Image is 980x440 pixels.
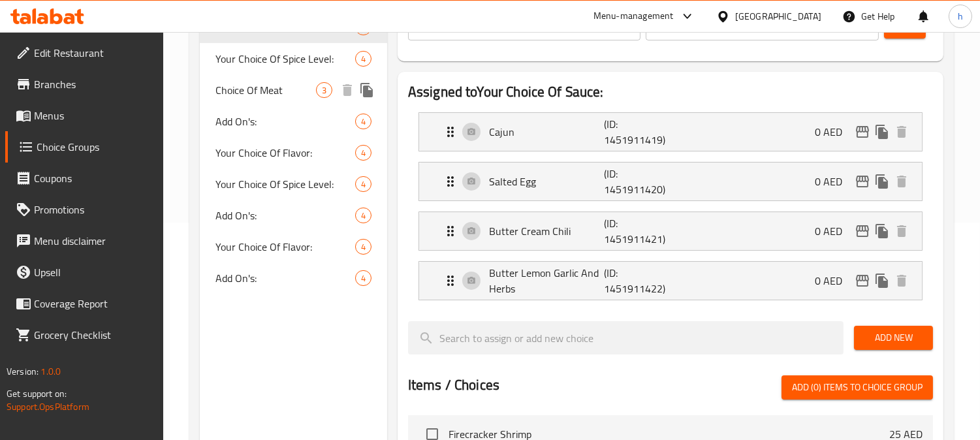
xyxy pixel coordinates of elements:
[200,43,387,74] div: Your Choice Of Spice Level:4
[355,208,371,223] div: Choices
[215,208,355,223] span: Add On's:
[853,122,872,142] button: edit
[792,379,923,396] span: Add (0) items to choice group
[34,45,153,61] span: Edit Restaurant
[408,157,933,206] li: Expand
[34,170,153,186] span: Coupons
[356,53,371,65] span: 4
[892,271,911,291] button: delete
[7,398,89,415] a: Support.OpsPlatform
[200,200,387,231] div: Add On's:4
[854,326,933,350] button: Add New
[215,82,316,98] span: Choice Of Meat
[417,20,435,35] p: Min:
[215,239,355,255] span: Your Choice Of Flavor:
[355,239,371,255] div: Choices
[419,212,922,250] div: Expand
[355,114,371,129] div: Choices
[419,163,922,200] div: Expand
[215,145,355,161] span: Your Choice Of Flavor:
[853,172,872,191] button: edit
[892,221,911,241] button: delete
[338,80,357,100] button: delete
[40,363,61,380] span: 1.0.0
[7,385,67,402] span: Get support on:
[5,131,164,163] a: Choice Groups
[419,262,922,300] div: Expand
[604,215,681,247] p: (ID: 1451911421)
[355,51,371,67] div: Choices
[200,106,387,137] div: Add On's:4
[200,137,387,168] div: Your Choice Of Flavor:4
[200,262,387,294] div: Add On's:4
[356,178,371,191] span: 4
[815,223,853,239] p: 0 AED
[316,82,332,98] div: Choices
[419,113,922,151] div: Expand
[5,194,164,225] a: Promotions
[34,296,153,311] span: Coverage Report
[215,176,355,192] span: Your Choice Of Spice Level:
[5,288,164,319] a: Coverage Report
[215,51,355,67] span: Your Choice Of Spice Level:
[34,202,153,217] span: Promotions
[408,206,933,256] li: Expand
[317,84,332,97] span: 3
[5,257,164,288] a: Upsell
[489,124,604,140] p: Cajun
[782,375,933,400] button: Add (0) items to choice group
[200,168,387,200] div: Your Choice Of Spice Level:4
[5,37,164,69] a: Edit Restaurant
[356,241,371,253] span: 4
[735,9,821,24] div: [GEOGRAPHIC_DATA]
[357,80,377,100] button: duplicate
[864,330,923,346] span: Add New
[872,172,892,191] button: duplicate
[215,20,355,35] span: Your Choice Of Sauce:
[593,8,674,24] div: Menu-management
[604,166,681,197] p: (ID: 1451911420)
[815,124,853,140] p: 0 AED
[872,271,892,291] button: duplicate
[872,122,892,142] button: duplicate
[853,221,872,241] button: edit
[34,108,153,123] span: Menus
[356,116,371,128] span: 4
[5,69,164,100] a: Branches
[355,176,371,192] div: Choices
[408,375,499,395] h2: Items / Choices
[200,231,387,262] div: Your Choice Of Flavor:4
[894,18,915,35] span: Save
[356,272,371,285] span: 4
[408,107,933,157] li: Expand
[408,256,933,306] li: Expand
[5,100,164,131] a: Menus
[892,122,911,142] button: delete
[215,114,355,129] span: Add On's:
[604,265,681,296] p: (ID: 1451911422)
[853,271,872,291] button: edit
[355,270,371,286] div: Choices
[815,273,853,289] p: 0 AED
[655,20,675,35] p: Max:
[356,210,371,222] span: 4
[34,327,153,343] span: Grocery Checklist
[37,139,153,155] span: Choice Groups
[34,233,153,249] span: Menu disclaimer
[489,223,604,239] p: Butter Cream Chili
[892,172,911,191] button: delete
[408,321,844,354] input: search
[7,363,39,380] span: Version:
[958,9,963,24] span: h
[5,319,164,351] a: Grocery Checklist
[5,225,164,257] a: Menu disclaimer
[872,221,892,241] button: duplicate
[489,265,604,296] p: Butter Lemon Garlic And Herbs
[34,76,153,92] span: Branches
[356,147,371,159] span: 4
[34,264,153,280] span: Upsell
[200,74,387,106] div: Choice Of Meat3deleteduplicate
[355,145,371,161] div: Choices
[215,270,355,286] span: Add On's:
[489,174,604,189] p: Salted Egg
